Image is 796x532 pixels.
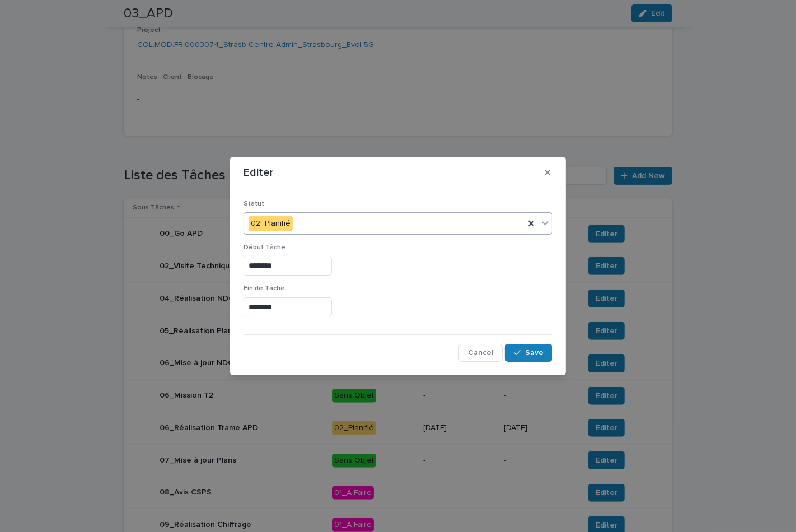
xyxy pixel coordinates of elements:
[458,344,503,362] button: Cancel
[244,200,264,207] span: Statut
[249,216,293,232] div: 02_Planifié
[468,349,493,357] span: Cancel
[244,166,274,179] p: Editer
[505,344,552,362] button: Save
[244,244,285,251] span: Début Tâche
[244,285,285,292] span: Fin de Tâche
[525,349,544,357] span: Save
